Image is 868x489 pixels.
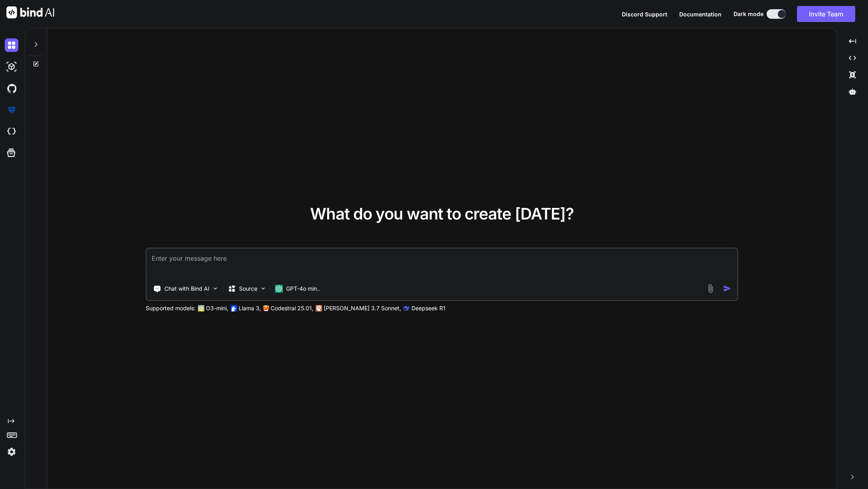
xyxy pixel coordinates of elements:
[164,285,210,293] p: Chat with Bind AI
[622,11,667,18] span: Discord Support
[5,60,18,74] img: darkAi-studio
[5,103,18,117] img: premium
[198,305,204,311] img: GPT-4
[286,285,320,293] p: GPT-4o min..
[723,284,732,293] img: icon
[706,284,715,293] img: attachment
[324,304,401,312] p: [PERSON_NAME] 3.7 Sonnet,
[734,10,763,18] span: Dark mode
[679,11,722,18] span: Documentation
[146,304,196,312] p: Supported models:
[271,304,313,312] p: Codestral 25.01,
[797,6,855,22] button: Invite Team
[275,285,283,293] img: GPT-4o mini
[316,305,322,311] img: claude
[231,305,237,311] img: Llama2
[5,445,18,459] img: settings
[411,304,445,312] p: Deepseek R1
[5,82,18,95] img: githubDark
[622,10,667,18] button: Discord Support
[403,305,410,311] img: claude
[679,10,722,18] button: Documentation
[310,204,574,224] span: What do you want to create [DATE]?
[212,285,219,292] img: Pick Tools
[239,304,261,312] p: Llama 3,
[5,38,18,52] img: darkChat
[263,305,269,311] img: Mistral-AI
[239,285,257,293] p: Source
[5,125,18,138] img: cloudideIcon
[6,6,54,18] img: Bind AI
[206,304,228,312] p: O3-mini,
[260,285,267,292] img: Pick Models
